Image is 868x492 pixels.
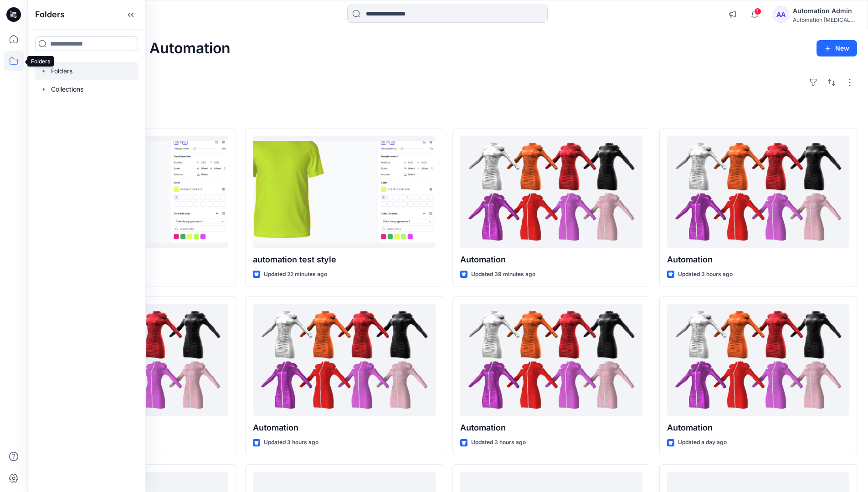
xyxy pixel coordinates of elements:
[253,304,435,416] a: Automation
[253,421,435,434] p: Automation
[667,136,849,248] a: Automation
[253,253,435,266] p: automation test style
[773,6,789,23] div: AA
[471,270,535,279] p: Updated 39 minutes ago
[460,304,642,416] a: Automation
[793,5,857,16] div: Automation Admin
[264,270,327,279] p: Updated 22 minutes ago
[678,438,727,447] p: Updated a day ago
[667,304,849,416] a: Automation
[817,40,857,56] button: New
[460,421,642,434] p: Automation
[264,438,318,447] p: Updated 3 hours ago
[754,8,761,15] span: 1
[667,421,849,434] p: Automation
[253,136,435,248] a: automation test style
[793,16,857,23] div: Automation [MEDICAL_DATA]...
[678,270,733,279] p: Updated 3 hours ago
[460,136,642,248] a: Automation
[667,253,849,266] p: Automation
[471,438,526,447] p: Updated 3 hours ago
[460,253,642,266] p: Automation
[38,108,857,119] h4: Styles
